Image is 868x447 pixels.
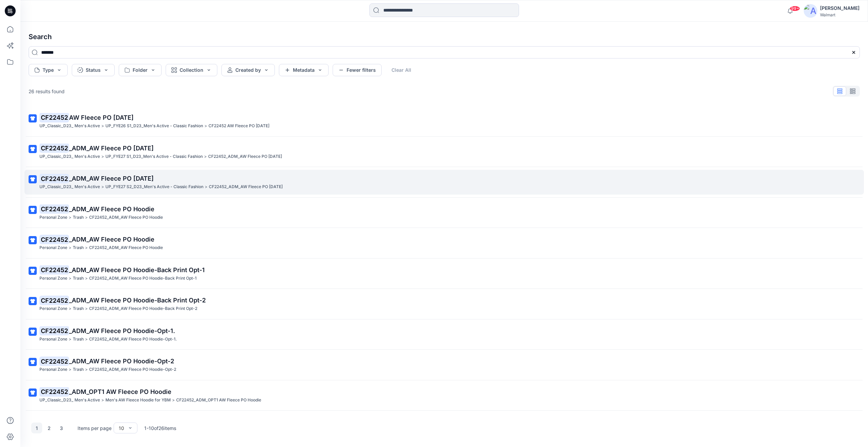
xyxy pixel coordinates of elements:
[101,122,104,130] p: >
[39,153,100,160] p: UP_Classic_D23_ Men's Active
[85,244,88,251] p: >
[73,275,84,282] p: Trash
[85,275,88,282] p: >
[78,425,112,432] p: Items per page
[24,322,864,347] a: CF22452_ADM_AW Fleece PO Hoodie-Opt-1.Personal Zone>Trash>CF22452_ADM_AW Fleece PO Hoodie-Opt-1.
[85,214,88,221] p: >
[39,204,69,214] mark: CF22452
[29,88,65,95] p: 26 results found
[24,231,864,255] a: CF22452_ADM_AW Fleece PO HoodiePersonal Zone>Trash>CF22452_ADM_AW Fleece PO Hoodie
[89,336,177,343] p: CF22452_ADM_AW Fleece PO Hoodie-Opt-1.
[89,275,197,282] p: CF22452_ADM_AW Fleece PO Hoodie-Back Print Opt-1
[85,305,88,312] p: >
[24,352,864,377] a: CF22452_ADM_AW Fleece PO Hoodie-Opt-2Personal Zone>Trash>CF22452_ADM_AW Fleece PO Hoodie-Opt-2
[39,143,69,153] mark: CF22452
[69,145,154,152] span: _ADM_AW Fleece PO [DATE]
[790,6,800,11] span: 99+
[69,266,205,274] span: _ADM_AW Fleece PO Hoodie-Back Print Opt-1
[89,366,176,373] p: CF22452_ADM_AW Fleece PO Hoodie-Opt-2
[209,183,283,191] p: CF22452_ADM_AW Fleece PO 03OCT24
[820,4,859,12] div: [PERSON_NAME]
[69,175,154,182] span: _ADM_AW Fleece PO [DATE]
[204,153,207,160] p: >
[24,170,864,195] a: CF22452_ADM_AW Fleece PO [DATE]UP_Classic_D23_ Men's Active>UP_FYE27 S2_D23_Men's Active - Classi...
[69,205,154,213] span: _ADM_AW Fleece PO Hoodie
[39,366,67,373] p: Personal Zone
[89,214,163,221] p: CF22452_ADM_AW Fleece PO Hoodie
[72,64,115,76] button: Status
[24,292,864,316] a: CF22452_ADM_AW Fleece PO Hoodie-Back Print Opt-2Personal Zone>Trash>CF22452_ADM_AW Fleece PO Hood...
[85,366,88,373] p: >
[69,336,71,343] p: >
[39,296,69,305] mark: CF22452
[24,261,864,286] a: CF22452_ADM_AW Fleece PO Hoodie-Back Print Opt-1Personal Zone>Trash>CF22452_ADM_AW Fleece PO Hood...
[89,244,163,251] p: CF22452_ADM_AW Fleece PO Hoodie
[39,113,69,122] mark: CF22452
[73,214,84,221] p: Trash
[204,122,207,130] p: >
[39,174,69,183] mark: CF22452
[39,397,100,404] p: UP_Classic_D23_ Men's Active
[29,64,68,76] button: Type
[39,244,67,251] p: Personal Zone
[39,183,100,191] p: UP_Classic_D23_ Men's Active
[23,27,865,46] h4: Search
[172,397,175,404] p: >
[69,244,71,251] p: >
[69,114,134,121] span: AW Fleece PO [DATE]
[69,236,154,243] span: _ADM_AW Fleece PO Hoodie
[24,139,864,164] a: CF22452_ADM_AW Fleece PO [DATE]UP_Classic_D23_ Men's Active>UP_FYE27 S1_D23_Men's Active - Classi...
[24,109,864,134] a: CF22452AW Fleece PO [DATE]UP_Classic_D23_ Men's Active>UP_FYE26 S1_D23_Men's Active - Classic Fas...
[119,425,124,432] div: 10
[105,183,203,191] p: UP_FYE27 S2_D23_Men's Active - Classic Fashion
[144,425,176,432] p: 1 - 10 of 26 items
[333,64,382,76] button: Fewer filters
[39,357,69,366] mark: CF22452
[69,297,206,304] span: _ADM_AW Fleece PO Hoodie-Back Print Opt-2
[69,366,71,373] p: >
[39,265,69,275] mark: CF22452
[279,64,329,76] button: Metadata
[73,244,84,251] p: Trash
[205,183,207,191] p: >
[119,64,162,76] button: Folder
[69,388,171,395] span: _ADM_OPT1 AW Fleece PO Hoodie
[69,327,175,334] span: _ADM_AW Fleece PO Hoodie-Opt-1.
[31,423,42,433] button: 1
[39,122,100,130] p: UP_Classic_D23_ Men's Active
[39,275,67,282] p: Personal Zone
[105,397,171,404] p: Men's AW Fleece Hoodie for YBM
[73,336,84,343] p: Trash
[69,305,71,312] p: >
[101,397,104,404] p: >
[69,358,174,365] span: _ADM_AW Fleece PO Hoodie-Opt-2
[208,153,282,160] p: CF22452_ADM_AW Fleece PO 03OCT24
[39,336,67,343] p: Personal Zone
[39,214,67,221] p: Personal Zone
[176,397,261,404] p: CF22452_ADM_OPT1 AW Fleece PO Hoodie
[39,326,69,335] mark: CF22452
[56,423,67,433] button: 3
[39,235,69,244] mark: CF22452
[101,153,104,160] p: >
[101,183,104,191] p: >
[85,336,88,343] p: >
[39,387,69,396] mark: CF22452
[69,275,71,282] p: >
[73,305,84,312] p: Trash
[24,200,864,225] a: CF22452_ADM_AW Fleece PO HoodiePersonal Zone>Trash>CF22452_ADM_AW Fleece PO Hoodie
[73,366,84,373] p: Trash
[69,214,71,221] p: >
[89,305,197,312] p: CF22452_ADM_AW Fleece PO Hoodie-Back Print Opt-2
[105,153,203,160] p: UP_FYE27 S1_D23_Men's Active - Classic Fashion
[820,12,859,17] div: Walmart
[208,122,269,130] p: CF22452 AW Fleece PO 01MAY24
[105,122,203,130] p: UP_FYE26 S1_D23_Men's Active - Classic Fashion
[44,423,54,433] button: 2
[39,305,67,312] p: Personal Zone
[804,4,817,18] img: avatar
[166,64,217,76] button: Collection
[221,64,275,76] button: Created by
[24,383,864,408] a: CF22452_ADM_OPT1 AW Fleece PO HoodieUP_Classic_D23_ Men's Active>Men's AW Fleece Hoodie for YBM>C...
